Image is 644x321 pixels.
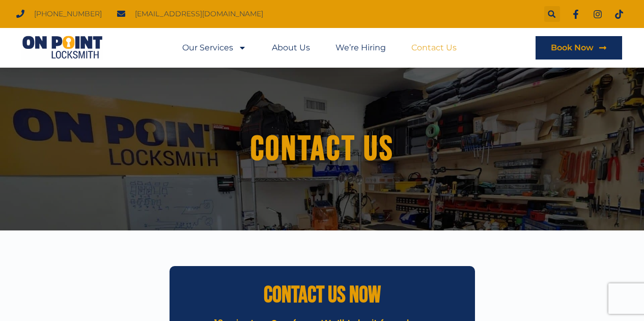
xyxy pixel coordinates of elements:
[272,36,310,60] a: About Us
[32,7,102,21] span: [PHONE_NUMBER]
[182,36,246,60] a: Our Services
[536,36,622,60] a: Book Now
[544,6,560,22] div: Search
[411,36,457,60] a: Contact Us
[551,44,594,52] span: Book Now
[175,284,470,307] h2: CONTACT US NOW
[182,36,457,60] nav: Menu
[132,7,263,21] span: [EMAIL_ADDRESS][DOMAIN_NAME]
[335,36,386,60] a: We’re Hiring
[37,130,607,168] h1: Contact us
